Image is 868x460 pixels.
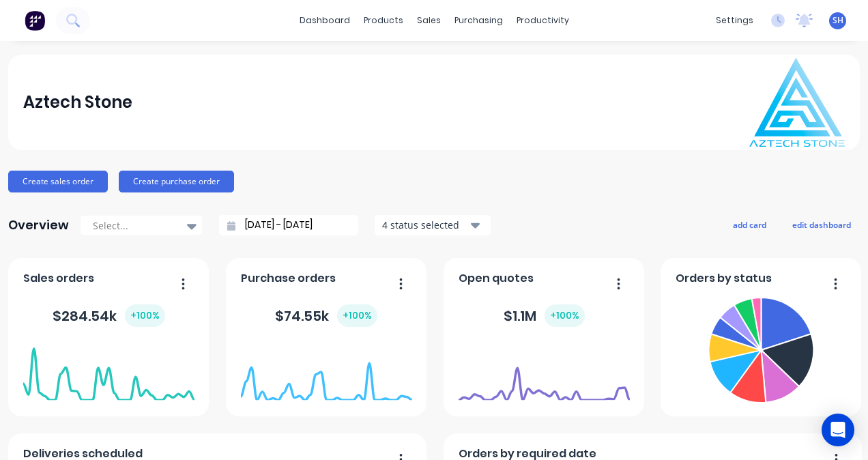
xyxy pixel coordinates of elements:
div: products [357,10,410,31]
div: 4 status selected [382,218,468,232]
button: Create purchase order [119,171,234,192]
button: edit dashboard [783,216,860,233]
span: Purchase orders [241,270,336,287]
div: $ 1.1M [504,304,585,327]
div: sales [410,10,448,31]
span: SH [833,14,843,27]
button: Create sales order [8,171,108,192]
img: Aztech Stone [749,58,845,147]
img: Factory [25,10,45,31]
div: purchasing [448,10,510,31]
div: + 100 % [125,304,165,327]
div: Aztech Stone [23,89,132,116]
a: dashboard [293,10,357,31]
button: add card [724,216,775,233]
div: + 100 % [545,304,585,327]
div: $ 74.55k [275,304,377,327]
div: Open Intercom Messenger [822,414,854,446]
div: $ 284.54k [53,304,165,327]
span: Orders by status [676,270,772,287]
span: Open quotes [459,270,534,287]
div: + 100 % [337,304,377,327]
button: 4 status selected [375,215,491,235]
div: settings [709,10,760,31]
div: Overview [8,212,69,239]
span: Sales orders [23,270,94,287]
div: productivity [510,10,576,31]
